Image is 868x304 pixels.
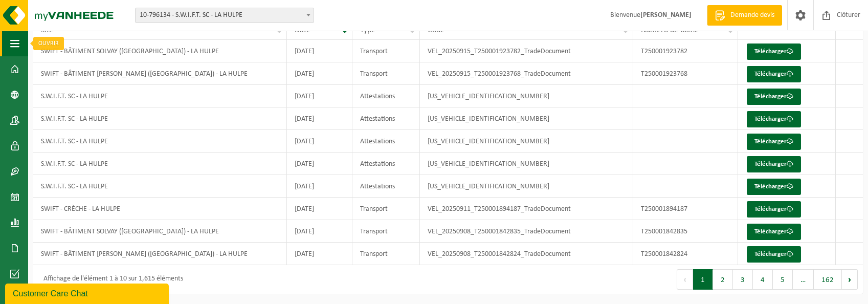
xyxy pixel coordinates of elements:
[747,246,801,263] a: Télécharger
[352,40,420,62] td: Transport
[420,107,633,130] td: [US_VEHICLE_IDENTIFICATION_NUMBER]
[420,40,633,62] td: VEL_20250915_T250001923782_TradeDocument
[33,107,287,130] td: S.W.I.F.T. SC - LA HULPE
[420,220,633,243] td: VEL_20250908_T250001842835_TradeDocument
[136,8,314,23] span: 10-796134 - S.W.I.F.T. SC - LA HULPE
[287,153,353,175] td: [DATE]
[33,220,287,243] td: SWIFT - BÂTIMENT SOLVAY ([GEOGRAPHIC_DATA]) - LA HULPE
[842,269,858,290] button: Next
[352,107,420,130] td: Attestations
[733,269,753,290] button: 3
[747,111,801,127] a: Télécharger
[352,175,420,198] td: Attestations
[287,243,353,265] td: [DATE]
[640,11,692,19] strong: [PERSON_NAME]
[693,269,713,290] button: 1
[747,201,801,218] a: Télécharger
[33,62,287,85] td: SWIFT - BÂTIMENT [PERSON_NAME] ([GEOGRAPHIC_DATA]) - LA HULPE
[420,85,633,107] td: [US_VEHICLE_IDENTIFICATION_NUMBER]
[287,175,353,198] td: [DATE]
[793,269,814,290] span: …
[33,175,287,198] td: S.W.I.F.T. SC - LA HULPE
[33,130,287,153] td: S.W.I.F.T. SC - LA HULPE
[747,134,801,150] a: Télécharger
[633,220,738,243] td: T250001842835
[633,243,738,265] td: T250001842824
[753,269,773,290] button: 4
[287,85,353,107] td: [DATE]
[33,198,287,220] td: SWIFT - CRÈCHE - LA HULPE
[420,153,633,175] td: [US_VEHICLE_IDENTIFICATION_NUMBER]
[420,198,633,220] td: VEL_20250911_T250001894187_TradeDocument
[747,44,801,60] a: Télécharger
[633,40,738,62] td: T250001923782
[352,243,420,265] td: Transport
[420,175,633,198] td: [US_VEHICLE_IDENTIFICATION_NUMBER]
[747,156,801,172] a: Télécharger
[287,40,353,62] td: [DATE]
[287,220,353,243] td: [DATE]
[420,243,633,265] td: VEL_20250908_T250001842824_TradeDocument
[633,198,738,220] td: T250001894187
[33,85,287,107] td: S.W.I.F.T. SC - LA HULPE
[773,269,793,290] button: 5
[38,270,183,289] div: Affichage de l'élément 1 à 10 sur 1,615 éléments
[728,10,777,20] span: Demande devis
[352,220,420,243] td: Transport
[352,130,420,153] td: Attestations
[707,5,782,26] a: Demande devis
[287,62,353,85] td: [DATE]
[352,62,420,85] td: Transport
[747,66,801,82] a: Télécharger
[814,269,842,290] button: 162
[352,198,420,220] td: Transport
[420,130,633,153] td: [US_VEHICLE_IDENTIFICATION_NUMBER]
[287,130,353,153] td: [DATE]
[747,89,801,105] a: Télécharger
[633,62,738,85] td: T250001923768
[713,269,733,290] button: 2
[287,198,353,220] td: [DATE]
[33,243,287,265] td: SWIFT - BÂTIMENT [PERSON_NAME] ([GEOGRAPHIC_DATA]) - LA HULPE
[747,224,801,240] a: Télécharger
[33,153,287,175] td: S.W.I.F.T. SC - LA HULPE
[747,179,801,195] a: Télécharger
[352,153,420,175] td: Attestations
[420,62,633,85] td: VEL_20250915_T250001923768_TradeDocument
[33,40,287,62] td: SWIFT - BÂTIMENT SOLVAY ([GEOGRAPHIC_DATA]) - LA HULPE
[352,85,420,107] td: Attestations
[135,8,314,23] span: 10-796134 - S.W.I.F.T. SC - LA HULPE
[677,269,693,290] button: Previous
[287,107,353,130] td: [DATE]
[5,281,171,304] iframe: chat widget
